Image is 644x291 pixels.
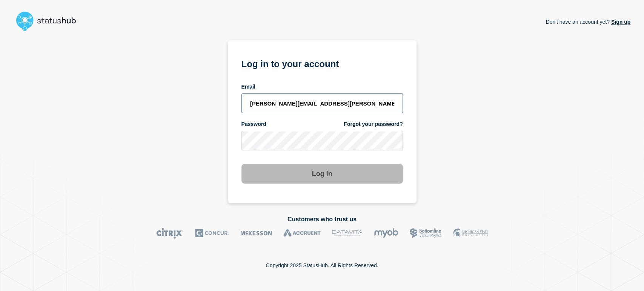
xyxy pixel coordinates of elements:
span: Password [241,121,266,128]
input: email input [241,93,403,113]
span: Email [241,83,255,90]
img: Citrix logo [156,228,184,239]
input: password input [241,131,403,150]
img: Bottomline logo [410,228,442,239]
img: Accruent logo [283,228,321,239]
img: MSU logo [453,228,488,239]
a: Forgot your password? [344,121,403,128]
img: Concur logo [195,228,229,239]
h1: Log in to your account [241,56,403,70]
img: StatusHub logo [14,9,85,33]
a: Sign up [610,19,630,25]
p: Copyright 2025 StatusHub. All Rights Reserved. [266,262,378,268]
img: myob logo [374,228,398,239]
button: Log in [241,164,403,184]
p: Don't have an account yet? [546,13,630,31]
img: DataVita logo [332,228,363,239]
img: McKesson logo [240,228,272,239]
h2: Customers who trust us [14,216,630,223]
